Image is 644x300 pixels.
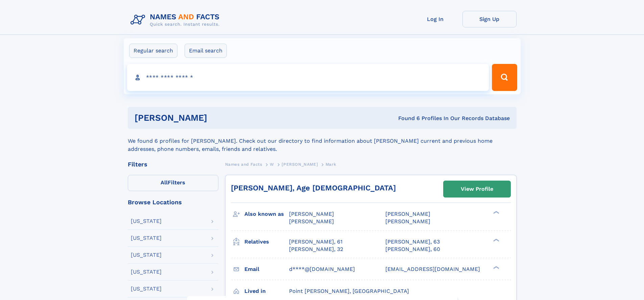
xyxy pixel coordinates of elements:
span: [PERSON_NAME] [385,218,430,225]
label: Regular search [129,44,177,58]
div: [US_STATE] [131,252,162,258]
span: Mark [326,162,336,167]
a: Log In [408,11,462,27]
a: [PERSON_NAME], 60 [385,246,440,253]
h3: Also known as [244,208,289,220]
a: W [270,160,274,168]
a: [PERSON_NAME], 61 [289,238,342,246]
a: View Profile [444,181,510,197]
span: [PERSON_NAME] [289,211,334,217]
span: All [161,179,168,186]
span: [PERSON_NAME] [282,162,318,167]
a: Sign Up [462,11,517,27]
div: [US_STATE] [131,235,162,241]
span: [EMAIL_ADDRESS][DOMAIN_NAME] [385,266,480,272]
div: [US_STATE] [131,218,162,224]
div: View Profile [461,181,493,197]
div: Browse Locations [128,199,218,205]
div: [US_STATE] [131,269,162,275]
span: [PERSON_NAME] [289,218,334,225]
div: ❯ [492,265,500,270]
div: ❯ [492,238,500,242]
h1: [PERSON_NAME] [135,114,303,122]
input: search input [127,64,489,91]
a: [PERSON_NAME] [282,160,318,168]
div: [US_STATE] [131,286,162,292]
div: ❯ [492,210,500,215]
a: [PERSON_NAME], 63 [385,238,440,246]
span: Point [PERSON_NAME], [GEOGRAPHIC_DATA] [289,288,409,294]
span: W [270,162,274,167]
h3: Relatives [244,236,289,248]
button: Search Button [492,64,517,91]
div: Found 6 Profiles In Our Records Database [303,115,510,122]
label: Email search [185,44,227,58]
span: [PERSON_NAME] [385,211,430,217]
a: [PERSON_NAME], Age [DEMOGRAPHIC_DATA] [231,184,396,192]
a: Names and Facts [225,160,262,168]
a: [PERSON_NAME], 32 [289,246,343,253]
img: Logo Names and Facts [128,11,225,29]
div: Filters [128,161,218,167]
h3: Email [244,263,289,275]
div: We found 6 profiles for [PERSON_NAME]. Check out our directory to find information about [PERSON_... [128,129,517,153]
h3: Lived in [244,285,289,297]
label: Filters [128,175,218,191]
